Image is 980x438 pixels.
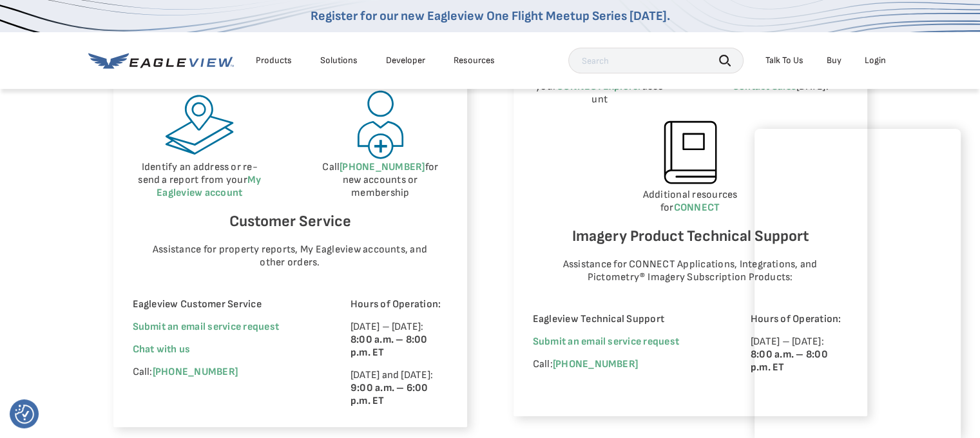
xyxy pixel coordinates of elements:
a: CONNECT [674,202,720,214]
div: Login [865,55,886,66]
p: [DATE] – [DATE]: [751,336,848,374]
div: Talk To Us [765,55,803,66]
strong: 8:00 a.m. – 8:00 p.m. ET [751,348,828,374]
a: My Eagleview account [157,174,261,199]
p: Assistance for property reports, My Eagleview accounts, and other orders. [145,243,435,269]
p: Hours of Operation: [751,313,848,326]
div: Products [256,55,292,66]
p: Additional resources for [533,189,848,214]
div: Resources [454,55,495,66]
p: Call for new accounts or membership [313,161,448,200]
strong: 8:00 a.m. – 8:00 p.m. ET [351,334,428,359]
button: Consent Preferences [15,405,34,424]
p: Eagleview Customer Service [133,298,315,311]
input: Search [568,48,744,73]
p: Hours of Operation: [351,298,448,311]
p: Call: [533,358,715,371]
a: Submit an email service request [133,321,279,333]
p: Identify an address or re-send a report from your [133,161,267,200]
a: CONNECTExplorer [557,81,642,93]
a: Buy [827,55,841,66]
img: Revisit consent button [15,405,34,424]
a: Register for our new Eagleview One Flight Meetup Series [DATE]. [311,8,670,24]
p: Assistance for CONNECT Applications, Integrations, and Pictometry® Imagery Subscription Products: [545,258,835,284]
p: Eagleview Technical Support [533,313,715,326]
h6: Imagery Product Technical Support [533,224,848,249]
a: [PHONE_NUMBER] [153,366,238,378]
p: Call: [133,366,315,379]
a: Submit an email service request [533,336,679,348]
div: Solutions [320,55,358,66]
a: Developer [386,55,425,66]
a: [PHONE_NUMBER] [340,161,425,173]
strong: 9:00 a.m. – 6:00 p.m. ET [351,382,428,407]
iframe: Chat Window [754,129,961,438]
h6: Customer Service [133,209,448,234]
a: Contact Sales [733,81,796,93]
p: [DATE] – [DATE]: [351,321,448,359]
a: [PHONE_NUMBER] [553,358,638,370]
p: [DATE] and [DATE]: [351,369,448,408]
span: Chat with us [133,343,191,356]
